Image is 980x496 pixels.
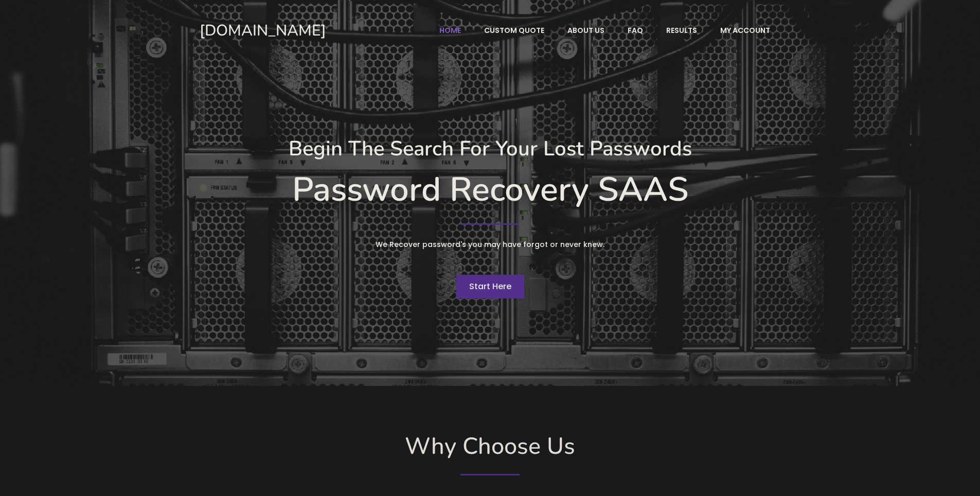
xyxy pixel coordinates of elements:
[200,21,397,41] a: [DOMAIN_NAME]
[469,280,511,292] span: Start Here
[456,275,524,298] a: Start Here
[473,21,555,40] a: Custom Quote
[194,433,786,460] h2: Why Choose Us
[617,21,654,40] a: FAQ
[557,21,615,40] a: About Us
[200,170,781,210] h1: Password Recovery SAAS
[720,26,770,35] span: My account
[628,26,643,35] span: FAQ
[655,21,708,40] a: Results
[567,26,604,35] span: About Us
[439,26,461,35] span: Home
[666,26,697,35] span: Results
[709,21,781,40] a: My account
[200,136,781,161] h3: Begin The Search For Your Lost Passwords
[297,238,683,251] p: We Recover password's you may have forgot or never knew.
[429,21,472,40] a: Home
[484,26,544,35] span: Custom Quote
